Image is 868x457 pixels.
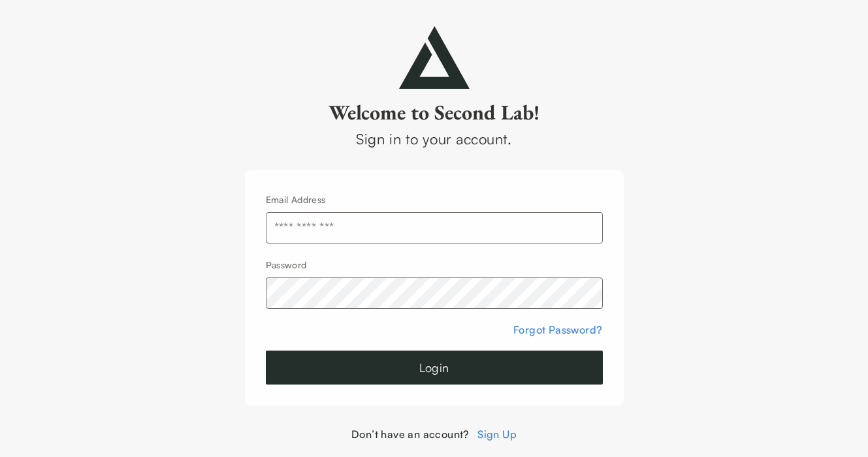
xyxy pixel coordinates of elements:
[266,259,307,270] label: Password
[477,428,517,441] a: Sign Up
[245,128,624,150] div: Sign in to your account.
[245,426,624,442] div: Don’t have an account?
[266,194,326,205] label: Email Address
[245,99,624,125] h2: Welcome to Second Lab!
[513,323,602,336] a: Forgot Password?
[399,26,470,89] img: secondlab-logo
[266,351,603,385] button: Login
